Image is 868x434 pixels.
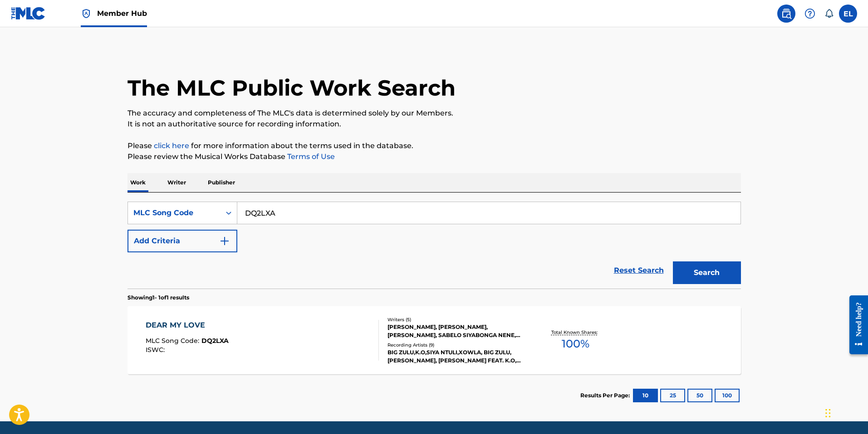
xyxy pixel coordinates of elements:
img: 9d2ae6d4665cec9f34b9.svg [219,236,230,246]
div: Writers ( 5 ) [387,316,525,323]
p: Publisher [205,173,238,192]
p: Please for more information about the terms used in the database. [128,140,741,151]
p: It is not an authoritative source for recording information. [128,119,741,130]
h1: The MLC Public Work Search [128,74,456,101]
p: Results Per Page: [580,391,632,400]
div: [PERSON_NAME], [PERSON_NAME], [PERSON_NAME], SABELO SIYABONGA NENE, [PERSON_NAME] MDLULI [387,323,525,339]
img: MLC Logo [11,7,46,20]
span: ISWC : [146,346,167,354]
iframe: Resource Center [843,289,868,362]
div: Help [801,5,819,23]
p: Total Known Shares: [551,329,600,336]
button: 100 [715,389,740,402]
div: Drag [825,400,831,427]
iframe: Chat Widget [823,391,868,434]
div: Recording Artists ( 9 ) [387,342,525,348]
img: help [804,8,815,19]
a: Reset Search [609,260,668,280]
button: 10 [633,389,658,402]
button: Search [673,261,741,284]
button: Add Criteria [128,230,237,252]
a: Public Search [777,5,795,23]
a: Terms of Use [285,152,335,161]
div: DEAR MY LOVE [146,320,229,331]
span: DQ2LXA [201,337,229,345]
form: Search Form [128,202,741,289]
p: Showing 1 - 1 of 1 results [128,294,189,302]
button: 25 [660,389,685,402]
span: Member Hub [97,8,147,19]
p: Work [128,173,148,192]
a: click here [154,141,189,150]
a: DEAR MY LOVEMLC Song Code:DQ2LXAISWC:Writers (5)[PERSON_NAME], [PERSON_NAME], [PERSON_NAME], SABE... [128,306,741,374]
img: Top Rightsholder [81,8,92,19]
p: The accuracy and completeness of The MLC's data is determined solely by our Members. [128,108,741,119]
img: search [781,8,792,19]
p: Please review the Musical Works Database [128,151,741,162]
div: Notifications [824,9,834,18]
p: Writer [165,173,189,192]
div: MLC Song Code [133,207,215,218]
button: 50 [687,389,712,402]
span: MLC Song Code : [146,337,201,345]
div: User Menu [839,5,857,23]
div: BIG ZULU,K.O,SIYA NTULI,XOWLA, BIG ZULU, [PERSON_NAME], [PERSON_NAME] FEAT. K.O, SIYA NTULI, XOWL... [387,348,525,365]
span: 100 % [562,336,589,352]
